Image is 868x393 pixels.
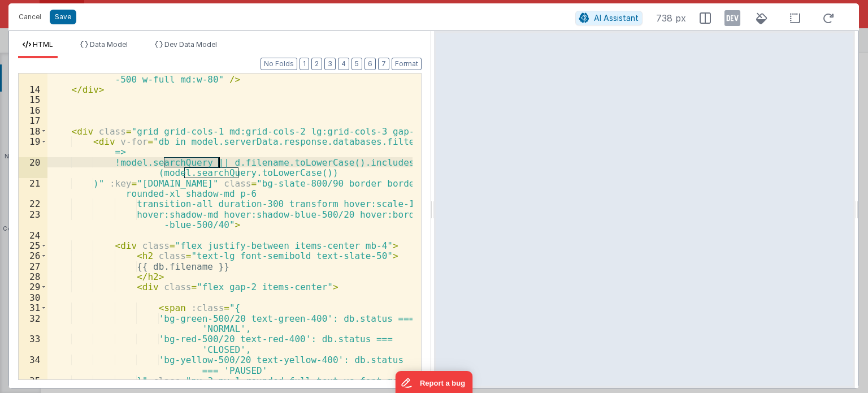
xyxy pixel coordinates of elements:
div: 34 [19,355,47,375]
div: 18 [19,126,47,136]
button: 5 [351,58,362,70]
button: No Folds [261,58,297,70]
div: 20 [19,157,47,178]
div: 27 [19,261,47,271]
div: 31 [19,303,47,313]
button: Format [392,58,422,70]
div: 29 [19,282,47,292]
div: 32 [19,313,47,334]
span: Dev Data Model [164,40,217,49]
div: 25 [19,240,47,251]
div: 22 [19,198,47,209]
div: 33 [19,334,47,355]
div: 19 [19,136,47,157]
span: AI Assistant [594,13,639,23]
span: 738 px [656,11,686,25]
div: 28 [19,271,47,282]
div: 21 [19,178,47,199]
button: 1 [300,58,309,70]
span: Data Model [90,40,128,49]
button: 2 [311,58,322,70]
div: 14 [19,84,47,94]
button: AI Assistant [575,11,643,25]
button: Cancel [13,9,47,25]
button: 3 [324,58,336,70]
div: 15 [19,94,47,105]
button: Save [50,10,76,24]
div: 16 [19,105,47,115]
div: 17 [19,115,47,126]
button: 4 [338,58,349,70]
div: 30 [19,292,47,303]
span: HTML [33,40,53,49]
button: 7 [378,58,389,70]
div: 23 [19,209,47,230]
div: 24 [19,230,47,240]
div: 26 [19,251,47,261]
button: 6 [364,58,376,70]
